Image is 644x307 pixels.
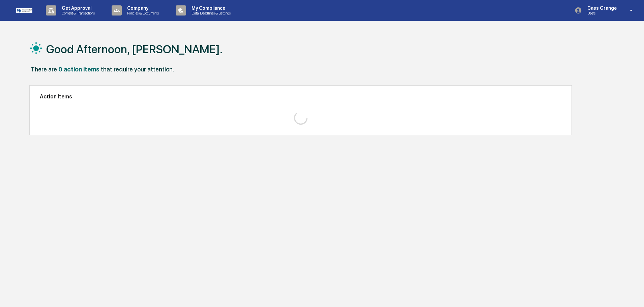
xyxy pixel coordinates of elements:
[101,66,174,73] div: that require your attention.
[56,5,98,11] p: Get Approval
[58,66,99,73] div: 0 action items
[31,66,57,73] div: There are
[40,93,561,100] h2: Action Items
[122,5,162,11] p: Company
[46,42,223,56] h1: Good Afternoon, [PERSON_NAME].
[186,11,234,16] p: Data, Deadlines & Settings
[16,8,32,13] img: logo
[56,11,98,16] p: Content & Transactions
[186,5,234,11] p: My Compliance
[582,11,620,16] p: Users
[582,5,620,11] p: Cass Grange
[122,11,162,16] p: Policies & Documents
